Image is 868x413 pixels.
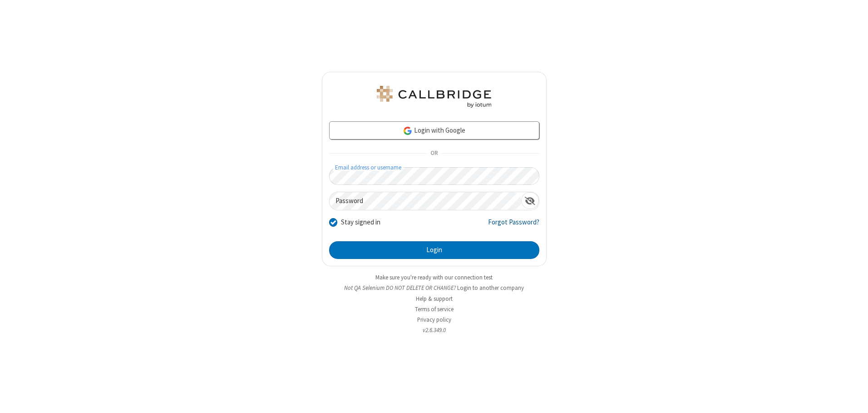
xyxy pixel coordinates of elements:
div: Show password [521,192,539,209]
a: Terms of service [415,305,454,313]
input: Password [330,192,521,210]
a: Help & support [416,295,453,303]
a: Make sure you're ready with our connection test [375,274,493,281]
a: Privacy policy [417,316,451,323]
button: Login to another company [457,284,524,292]
iframe: Chat [845,389,861,407]
a: Forgot Password? [488,217,539,234]
label: Stay signed in [341,217,380,228]
li: v2.6.349.0 [322,326,547,334]
span: OR [427,147,441,160]
img: QA Selenium DO NOT DELETE OR CHANGE [375,86,493,108]
button: Login [329,241,539,259]
img: google-icon.png [403,126,413,136]
input: Email address or username [329,167,539,185]
li: Not QA Selenium DO NOT DELETE OR CHANGE? [322,284,547,292]
a: Login with Google [329,121,539,139]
